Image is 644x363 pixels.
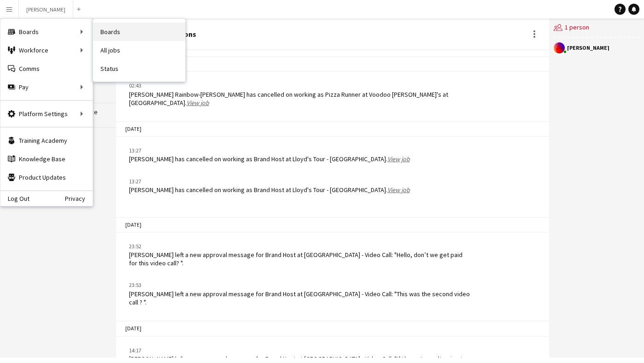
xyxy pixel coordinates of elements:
[129,186,410,194] div: [PERSON_NAME] has cancelled on working as Brand Host at Lloyd's Tour - [GEOGRAPHIC_DATA].
[129,281,472,289] div: 23:53
[129,242,472,251] div: 23:52
[116,56,549,72] div: [DATE]
[129,290,472,306] div: [PERSON_NAME] left a new approval message for Brand Host at [GEOGRAPHIC_DATA] - Video Call: "This...
[116,217,549,233] div: [DATE]
[129,346,472,355] div: 14:17
[387,155,410,163] a: View job
[387,186,410,194] a: View job
[0,105,93,123] div: Platform Settings
[0,23,93,41] div: Boards
[0,78,93,96] div: Pay
[129,146,410,155] div: 13:27
[93,59,185,78] a: Status
[0,168,93,187] a: Product Updates
[129,177,410,186] div: 13:27
[116,121,549,137] div: [DATE]
[129,251,472,267] div: [PERSON_NAME] left a new approval message for Brand Host at [GEOGRAPHIC_DATA] - Video Call: "Hell...
[65,195,93,202] a: Privacy
[0,41,93,59] div: Workforce
[0,150,93,168] a: Knowledge Base
[129,90,472,107] div: [PERSON_NAME] Rainbow-[PERSON_NAME] has cancelled on working as Pizza Runner at Voodoo [PERSON_NA...
[116,321,549,336] div: [DATE]
[129,155,410,163] div: [PERSON_NAME] has cancelled on working as Brand Host at Lloyd's Tour - [GEOGRAPHIC_DATA].
[187,99,209,107] a: View job
[567,45,609,51] div: [PERSON_NAME]
[93,41,185,59] a: All jobs
[19,0,73,18] button: [PERSON_NAME]
[0,195,29,202] a: Log Out
[554,18,639,38] div: 1 person
[93,23,185,41] a: Boards
[129,82,472,90] div: 02:43
[0,59,93,78] a: Comms
[0,131,93,150] a: Training Academy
